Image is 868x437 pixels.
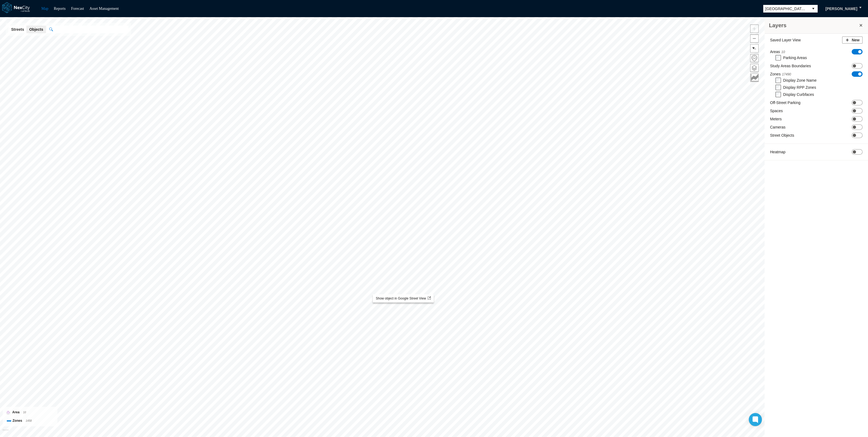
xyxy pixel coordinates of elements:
label: Street Objects [770,133,794,138]
button: Streets [8,26,27,33]
label: Off-Street Parking [770,100,801,105]
span: Show object in Google Street View [376,297,431,300]
span: Objects [29,27,43,32]
span: Streets [11,27,24,32]
button: Layers management [750,64,759,72]
button: Zoom out [750,34,759,43]
label: Areas [770,49,785,55]
label: Meters [770,116,782,122]
h3: Layers [769,22,858,29]
a: Forecast [71,7,84,11]
label: Heatmap [770,149,786,155]
a: Mapbox homepage [2,429,9,435]
span: Zoom in [750,25,758,33]
div: Area [7,410,53,415]
button: Key metrics [750,74,759,82]
button: select [809,5,818,13]
span: [GEOGRAPHIC_DATA][PERSON_NAME] [765,6,807,11]
label: Display RPP Zones [783,85,816,90]
label: Saved Layer View [770,37,801,43]
button: New [842,36,863,44]
button: Objects [26,26,46,33]
label: Spaces [770,108,783,114]
a: Reports [54,7,66,11]
label: Display Zone Name [783,78,817,82]
span: New [852,37,860,43]
a: Map [41,7,48,11]
span: Reset bearing to north [749,43,760,54]
button: Reset bearing to north [750,44,759,53]
button: Zoom in [750,25,759,33]
span: 1458 [26,419,32,422]
div: Zones [7,418,53,424]
label: Zones [770,71,791,77]
span: 10 [781,50,785,54]
span: [PERSON_NAME] [826,6,857,11]
label: Cameras [770,124,786,130]
label: Study Areas Boundaries [770,63,811,69]
button: Home [750,54,759,62]
label: Display Curbfaces [783,92,814,97]
label: Parking Areas [783,56,807,60]
span: 17490 [782,72,791,76]
span: Zoom out [750,35,758,42]
a: Asset Management [90,7,119,11]
button: [PERSON_NAME] [820,4,863,13]
span: 10 [23,411,26,414]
